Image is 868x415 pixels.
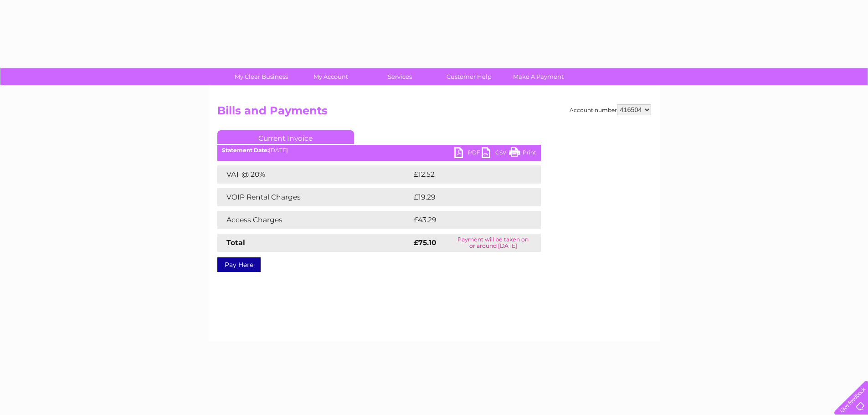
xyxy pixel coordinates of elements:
strong: £75.10 [414,238,437,247]
div: Account number [570,104,651,115]
div: [DATE] [217,147,541,154]
td: Payment will be taken on or around [DATE] [446,234,541,252]
td: VOIP Rental Charges [217,188,411,206]
a: Customer Help [431,68,507,85]
a: My Account [293,68,368,85]
td: Access Charges [217,211,411,229]
a: CSV [482,147,509,160]
a: Current Invoice [217,130,354,144]
a: Pay Here [217,257,261,272]
td: £12.52 [411,165,521,184]
a: Services [362,68,437,85]
a: Print [509,147,536,160]
td: VAT @ 20% [217,165,411,184]
a: My Clear Business [224,68,299,85]
h2: Bills and Payments [217,104,651,122]
a: PDF [454,147,482,160]
strong: Total [226,238,245,247]
a: Make A Payment [501,68,576,85]
b: Statement Date: [222,147,269,154]
td: £43.29 [411,211,522,229]
td: £19.29 [411,188,522,206]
